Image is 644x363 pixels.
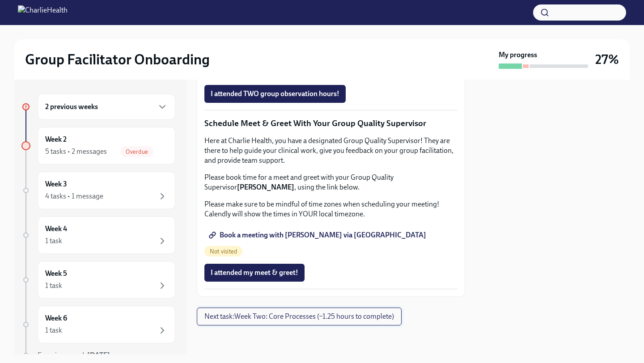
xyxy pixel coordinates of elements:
[45,281,62,291] div: 1 task
[45,135,67,144] h6: Week 2
[211,231,426,240] span: Book a meeting with [PERSON_NAME] via [GEOGRAPHIC_DATA]
[204,118,458,129] p: Schedule Meet & Greet With Your Group Quality Supervisor
[21,261,175,299] a: Week 51 task
[45,191,103,201] div: 4 tasks • 1 message
[237,183,294,191] strong: [PERSON_NAME]
[45,224,67,234] h6: Week 4
[18,5,68,20] img: CharlieHealth
[204,136,458,165] p: Here at Charlie Health, you have a designated Group Quality Supervisor! They are there to help gu...
[499,50,537,60] strong: My progress
[204,226,432,244] a: Book a meeting with [PERSON_NAME] via [GEOGRAPHIC_DATA]
[38,94,175,120] div: 2 previous weeks
[45,102,98,112] h6: 2 previous weeks
[38,351,110,359] span: Experience ends
[211,268,298,277] span: I attended my meet & greet!
[21,216,175,254] a: Week 41 task
[204,173,458,192] p: Please book time for a meet and greet with your Group Quality Supervisor , using the link below.
[45,325,62,335] div: 1 task
[45,236,62,246] div: 1 task
[204,264,305,282] button: I attended my meet & greet!
[595,51,619,68] h3: 27%
[204,248,242,255] span: Not visited
[21,172,175,209] a: Week 34 tasks • 1 message
[45,313,67,323] h6: Week 6
[197,308,402,325] button: Next task:Week Two: Core Processes (~1.25 hours to complete)
[120,148,153,155] span: Overdue
[45,179,67,189] h6: Week 3
[21,306,175,343] a: Week 61 task
[204,199,458,219] p: Please make sure to be mindful of time zones when scheduling your meeting! Calendly will show the...
[25,51,210,68] h2: Group Facilitator Onboarding
[204,312,394,321] span: Next task : Week Two: Core Processes (~1.25 hours to complete)
[87,351,110,359] strong: [DATE]
[45,269,67,279] h6: Week 5
[204,85,346,103] button: I attended TWO group observation hours!
[45,147,107,156] div: 5 tasks • 2 messages
[211,89,339,98] span: I attended TWO group observation hours!
[21,127,175,165] a: Week 25 tasks • 2 messagesOverdue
